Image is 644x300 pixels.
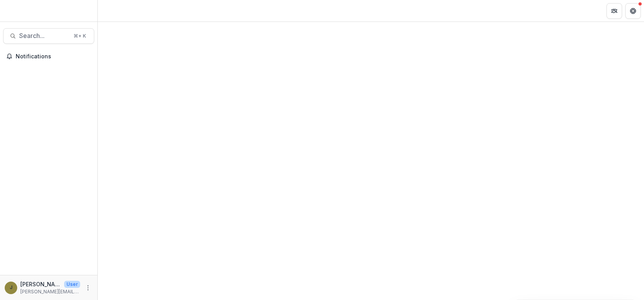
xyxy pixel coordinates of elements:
[64,281,80,288] p: User
[16,53,91,60] span: Notifications
[606,3,622,19] button: Partners
[3,28,94,44] button: Search...
[10,285,13,290] div: Jamie
[3,50,94,63] button: Notifications
[83,283,93,293] button: More
[20,280,61,288] p: [PERSON_NAME]
[101,5,134,16] nav: breadcrumb
[19,32,69,40] span: Search...
[625,3,641,19] button: Get Help
[20,288,80,295] p: [PERSON_NAME][EMAIL_ADDRESS][PERSON_NAME][DOMAIN_NAME]
[72,32,88,40] div: ⌘ + K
